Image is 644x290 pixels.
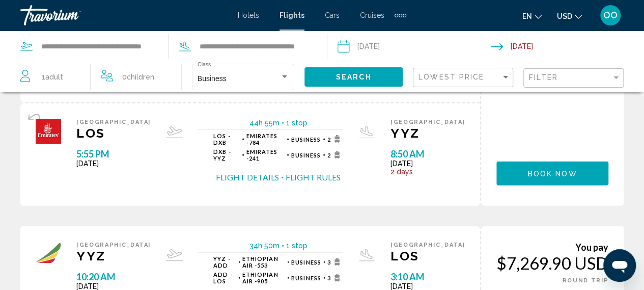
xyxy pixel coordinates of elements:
span: Business [198,74,227,83]
span: Ethiopian Air - [242,255,278,269]
iframe: Button to launch messaging window [603,249,636,282]
span: [GEOGRAPHIC_DATA] [390,119,465,125]
span: Ethiopian Air - [242,271,278,284]
span: Lowest Price [418,73,484,81]
span: LOS - DXB [213,133,240,146]
div: You pay [496,242,608,253]
button: Extra navigation items [395,7,406,23]
span: 8:50 AM [390,148,465,160]
span: Children [127,73,154,81]
button: Book now [496,162,608,186]
span: 2 days [390,168,465,176]
span: ROUND TRIP [563,277,609,284]
span: 1 stop [286,119,307,127]
span: LOS [390,248,465,263]
span: YYZ - ADD [213,255,236,269]
a: Book now [496,167,608,178]
button: Flight Rules [286,172,341,183]
span: Business [291,136,321,143]
span: 3:10 AM [390,271,465,282]
button: User Menu [597,5,624,26]
span: Business [291,259,321,266]
span: Business [291,152,321,159]
a: Cruises [360,11,384,19]
span: [GEOGRAPHIC_DATA] [390,242,465,248]
span: 5:55 PM [76,148,151,160]
span: 0 [122,70,154,84]
span: Book now [528,170,577,178]
span: 3 [327,274,343,282]
span: 3 [327,258,343,266]
span: Business [291,275,321,281]
button: Change language [522,9,542,23]
span: [GEOGRAPHIC_DATA] [76,119,151,125]
button: Change currency [557,9,582,23]
div: $7,269.90 USD [496,253,608,273]
span: LOS [76,125,151,141]
span: 553 [242,255,285,269]
span: 241 [246,148,285,162]
span: OO [603,10,618,20]
span: 2 [327,151,343,159]
span: YYZ [390,125,465,141]
span: Search [336,73,372,82]
span: DXB - YYZ [213,148,240,162]
span: Emirates - [246,133,278,146]
span: [DATE] [76,160,151,168]
span: 44h 55m [249,119,279,127]
button: Flight Details [216,172,279,183]
span: [DATE] [390,160,465,168]
span: Filter [529,73,558,82]
span: 784 [246,133,285,146]
button: Search [304,67,403,86]
span: 34h 50m [249,242,279,250]
span: ADD - LOS [213,271,236,284]
a: Cars [325,11,340,19]
span: [GEOGRAPHIC_DATA] [76,242,151,248]
span: Adult [45,73,63,81]
span: 10:20 AM [76,271,151,282]
span: 1 stop [286,242,307,250]
span: 1 [42,70,63,84]
button: Travelers: 1 adult, 0 children [10,62,181,92]
button: Return date: Jan 3, 2026 [491,31,644,62]
span: 905 [242,271,285,284]
span: en [522,12,532,20]
mat-select: Sort by [418,73,510,82]
a: Hotels [238,11,259,19]
span: Emirates - [246,148,278,162]
button: Depart date: Dec 12, 2025 [338,31,491,62]
a: Travorium [20,5,228,25]
span: 2 [327,135,343,143]
button: Filter [523,68,624,89]
a: Flights [279,11,304,19]
span: YYZ [76,248,151,263]
span: USD [557,12,572,20]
